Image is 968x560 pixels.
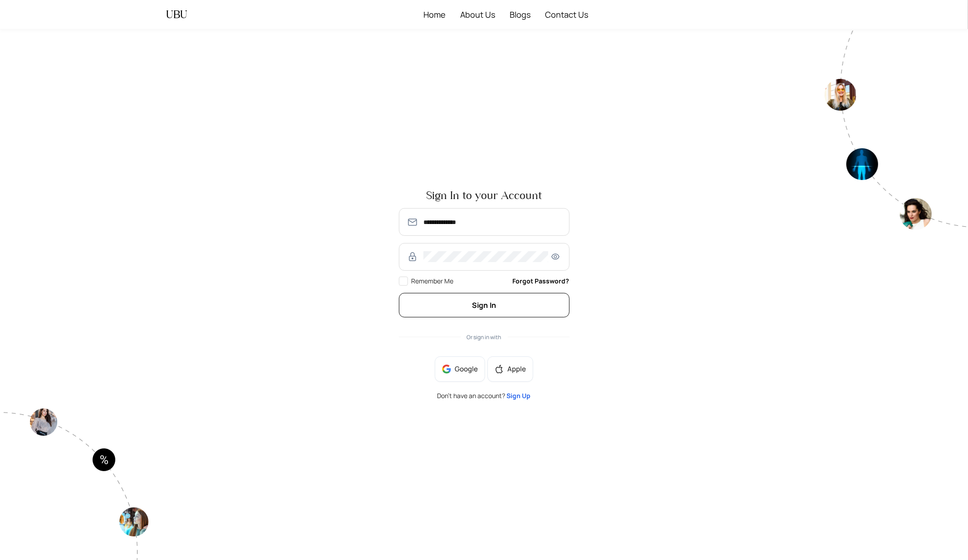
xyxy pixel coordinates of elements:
[495,365,504,374] span: apple
[399,190,570,201] span: Sign In to your Account
[507,364,526,374] span: Apple
[512,276,569,286] a: Forgot Password?
[550,253,561,261] span: eye
[399,293,570,317] button: Sign In
[455,364,478,374] span: Google
[467,333,501,341] span: Or sign in with
[472,300,496,310] span: Sign In
[437,393,531,399] span: Don’t have an account?
[412,277,454,285] span: Remember Me
[442,365,451,374] img: google-BnAmSPDJ.png
[407,251,418,262] img: RzWbU6KsXbv8M5bTtlu7p38kHlzSfb4MlcTUAAAAASUVORK5CYII=
[435,356,485,382] button: Google
[487,356,533,382] button: appleApple
[825,29,968,230] img: authpagecirlce2-Tt0rwQ38.png
[507,391,531,400] a: Sign Up
[407,217,418,228] img: SmmOVPU3il4LzjOz1YszJ8A9TzvK+6qU9RAAAAAElFTkSuQmCC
